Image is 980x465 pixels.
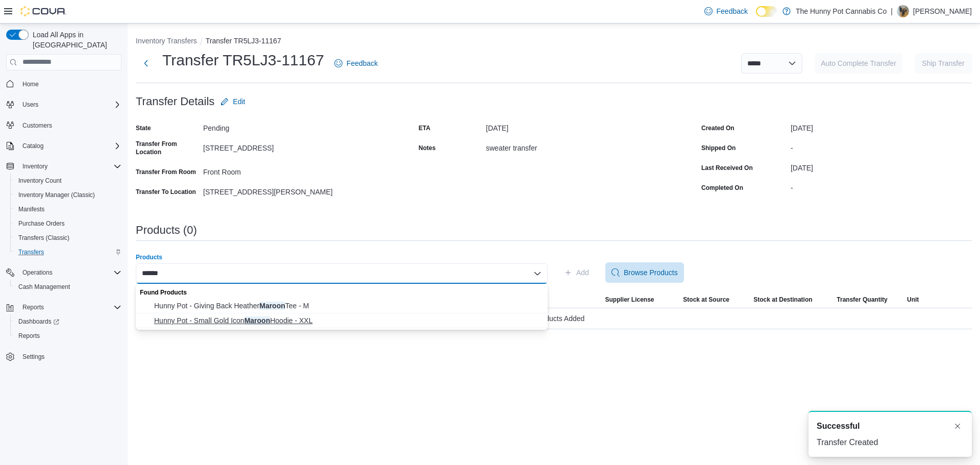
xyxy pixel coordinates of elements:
[203,184,340,196] div: [STREET_ADDRESS][PERSON_NAME]
[136,313,548,328] button: Hunny Pot - Small Gold Icon Maroon Hoodie - XXL
[14,189,121,201] span: Inventory Manager (Classic)
[18,266,57,279] button: Operations
[756,6,777,17] input: Dark Mode
[136,36,972,48] nav: An example of EuiBreadcrumbs
[2,349,126,364] button: Settings
[136,124,151,132] label: State
[701,144,736,152] label: Shipped On
[903,291,941,308] button: Unit
[10,231,126,245] button: Transfers (Classic)
[18,140,47,152] button: Catalog
[10,174,126,188] button: Inventory Count
[10,245,126,259] button: Transfers
[486,140,623,152] div: sweater transfer
[22,121,52,130] span: Customers
[18,205,44,213] span: Manifests
[18,78,43,90] a: Home
[419,124,430,132] label: ETA
[817,436,964,449] div: Transfer Created
[22,101,38,109] span: Users
[10,329,126,343] button: Reports
[745,291,821,308] button: Stock at Destination
[206,37,281,45] button: Transfer TR5LJ3-11167
[753,296,812,304] span: Stock at Destination
[701,124,734,132] label: Created On
[897,5,909,17] div: Dennis Martin
[523,312,585,325] span: No Products Added
[913,5,972,17] p: [PERSON_NAME]
[14,232,73,244] a: Transfers (Classic)
[907,296,919,304] span: Unit
[2,300,126,314] button: Reports
[14,315,63,328] a: Dashboards
[14,246,121,258] span: Transfers
[815,53,902,74] button: Auto Complete Transfer
[136,168,196,176] label: Transfer From Room
[136,37,197,45] button: Inventory Transfers
[791,140,972,152] div: -
[14,203,121,215] span: Manifests
[18,140,121,152] span: Catalog
[136,140,199,156] label: Transfer From Location
[14,330,44,342] a: Reports
[10,280,126,294] button: Cash Management
[18,283,70,291] span: Cash Management
[162,50,324,70] h1: Transfer TR5LJ3-11167
[700,1,752,21] a: Feedback
[14,217,121,230] span: Purchase Orders
[18,160,52,173] button: Inventory
[6,72,121,391] nav: Complex example
[22,80,39,88] span: Home
[330,53,382,74] a: Feedback
[817,420,860,432] span: Successful
[605,262,684,283] button: Browse Products
[136,95,214,108] h3: Transfer Details
[796,5,887,17] p: The Hunny Pot Cannabis Co
[717,6,748,16] span: Feedback
[18,219,65,228] span: Purchase Orders
[22,303,44,311] span: Reports
[18,350,121,363] span: Settings
[20,6,66,16] img: Cova
[2,139,126,153] button: Catalog
[837,296,887,304] span: Transfer Quantity
[136,299,548,313] button: Hunny Pot - Giving Back Heather Maroon Tee - M
[203,140,340,152] div: [STREET_ADDRESS]
[14,175,66,187] a: Inventory Count
[891,5,893,17] p: |
[18,160,121,173] span: Inventory
[136,284,548,328] div: Choose from the following options
[14,281,121,293] span: Cash Management
[14,315,121,328] span: Dashboards
[533,270,542,278] button: Close list of options
[486,120,623,132] div: [DATE]
[14,232,121,244] span: Transfers (Classic)
[2,118,126,133] button: Customers
[701,164,753,172] label: Last Received On
[347,58,378,68] span: Feedback
[14,246,48,258] a: Transfers
[18,99,121,111] span: Users
[701,184,743,192] label: Completed On
[14,217,69,230] a: Purchase Orders
[14,189,99,201] a: Inventory Manager (Classic)
[18,99,42,111] button: Users
[18,332,40,340] span: Reports
[10,202,126,216] button: Manifests
[10,188,126,202] button: Inventory Manager (Classic)
[18,351,48,363] a: Settings
[14,175,121,187] span: Inventory Count
[136,188,196,196] label: Transfer To Location
[18,301,121,313] span: Reports
[18,191,95,199] span: Inventory Manager (Classic)
[18,78,121,90] span: Home
[2,159,126,174] button: Inventory
[233,96,245,107] span: Edit
[203,120,340,132] div: Pending
[136,284,548,299] div: Found Products
[18,177,62,185] span: Inventory Count
[10,216,126,231] button: Purchase Orders
[216,91,249,112] button: Edit
[10,314,126,329] a: Dashboards
[524,291,601,308] button: Strain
